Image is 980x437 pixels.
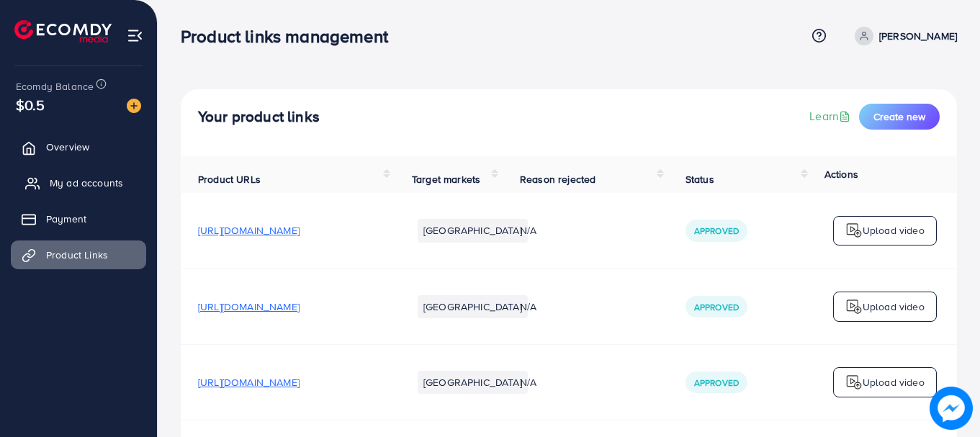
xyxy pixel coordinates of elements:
span: Actions [824,167,858,181]
span: N/A [520,223,536,238]
span: Overview [46,140,89,154]
span: Payment [46,212,86,226]
span: Ecomdy Balance [16,79,94,94]
img: logo [845,374,863,391]
span: Create new [873,109,925,124]
span: Approved [694,377,739,389]
li: [GEOGRAPHIC_DATA] [418,371,528,394]
span: Reason rejected [520,172,595,186]
span: $0.5 [16,94,45,115]
span: N/A [520,299,536,314]
a: Learn [809,108,853,125]
span: Target markets [412,172,480,186]
h4: Your product links [198,108,320,126]
img: logo [845,298,863,315]
a: Payment [11,204,146,233]
a: Product Links [11,240,146,269]
h3: Product links management [181,26,400,47]
p: Upload video [863,298,925,315]
img: logo [845,222,863,239]
span: My ad accounts [50,176,123,190]
a: My ad accounts [11,168,146,197]
img: image [930,387,973,430]
span: [URL][DOMAIN_NAME] [198,299,300,314]
img: logo [14,20,112,42]
span: Status [685,172,714,186]
li: [GEOGRAPHIC_DATA] [418,295,528,318]
li: [GEOGRAPHIC_DATA] [418,219,528,242]
img: menu [127,27,143,44]
p: [PERSON_NAME] [879,27,957,45]
span: Approved [694,301,739,313]
span: [URL][DOMAIN_NAME] [198,223,300,238]
p: Upload video [863,222,925,239]
button: Create new [859,104,940,130]
img: image [127,99,141,113]
span: N/A [520,375,536,389]
a: [PERSON_NAME] [849,27,957,45]
span: [URL][DOMAIN_NAME] [198,375,300,389]
span: Product URLs [198,172,261,186]
p: Upload video [863,374,925,391]
span: Product Links [46,248,108,262]
span: Approved [694,225,739,237]
a: Overview [11,132,146,161]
